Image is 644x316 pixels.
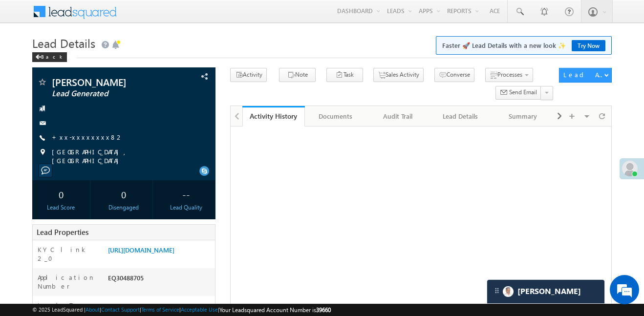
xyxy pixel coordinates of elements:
div: Summary [500,110,546,122]
div: Back [32,52,67,62]
label: KYC link 2_0 [38,245,99,263]
div: Lead Quality [160,203,213,212]
div: 0 [35,185,87,203]
div: Lead Actions [563,70,605,79]
a: Contact Support [101,306,140,313]
div: Audit Trail [375,110,421,122]
span: 39660 [316,306,331,314]
button: Send Email [495,86,541,100]
button: Converse [434,68,474,82]
a: Activity History [242,106,305,126]
button: Note [279,68,316,82]
div: Lead Score [35,203,87,212]
span: Your Leadsquared Account Number is [219,306,331,314]
a: Summary [492,106,555,126]
div: carter-dragCarter[PERSON_NAME] [487,279,605,304]
a: Acceptable Use [181,306,218,313]
button: Processes [485,68,533,82]
button: Task [326,68,363,82]
div: -- [160,185,213,203]
a: About [86,306,100,313]
span: Carter [517,287,581,296]
a: Try Now [572,40,605,51]
button: Activity [230,68,267,82]
a: Documents [305,106,367,126]
span: Send Email [509,88,537,97]
span: Lead Details [32,35,95,51]
a: Back [32,52,72,60]
span: Faster 🚀 Lead Details with a new look ✨ [442,41,605,50]
span: © 2025 LeadSquared | | | | | [32,305,331,315]
a: Lead Details [429,106,492,126]
span: [PERSON_NAME] [52,77,165,87]
img: Carter [503,286,514,297]
span: Processes [497,71,522,78]
div: Disengaged [97,203,150,212]
a: Terms of Service [141,306,179,313]
div: PAID [106,301,215,315]
span: Lead Generated [52,89,165,99]
button: Lead Actions [559,68,612,83]
div: Lead Details [437,110,483,122]
div: 0 [97,185,150,203]
div: EQ30488705 [106,273,215,287]
span: [GEOGRAPHIC_DATA], [GEOGRAPHIC_DATA] [52,147,199,165]
a: [URL][DOMAIN_NAME] [108,246,174,254]
button: Sales Activity [373,68,424,82]
div: Activity History [250,111,298,121]
a: +xx-xxxxxxxx82 [52,133,124,141]
div: Documents [313,110,359,122]
span: Lead Properties [37,227,88,237]
label: Lead Type [38,301,88,310]
label: Application Number [38,273,99,291]
img: carter-drag [493,287,501,295]
a: Audit Trail [367,106,429,126]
